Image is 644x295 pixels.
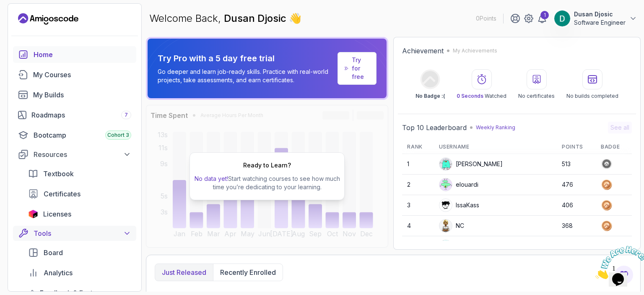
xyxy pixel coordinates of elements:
p: 0 Points [476,14,496,23]
td: 3 [402,195,434,216]
span: 7 [125,112,128,118]
div: [PERSON_NAME] [439,157,503,171]
button: Resources [13,147,136,162]
span: Analytics [44,268,73,278]
a: home [13,46,136,63]
a: builds [13,86,136,103]
span: Textbook [43,169,74,179]
span: Dusan Djosic [224,12,289,24]
td: 368 [557,216,596,236]
th: Rank [402,140,434,154]
h2: Ready to Learn? [243,161,291,170]
th: Username [434,140,557,154]
span: 👋 [289,12,301,25]
p: My Achievements [453,47,497,54]
div: 1 [540,11,549,19]
td: 513 [557,154,596,175]
a: textbook [23,165,136,182]
p: Dusan Djosic [574,10,626,18]
p: Welcome Back, [149,12,301,25]
img: Chat attention grabber [3,3,55,37]
h2: Achievement [402,46,444,56]
img: user profile image [554,10,570,26]
div: Tools [34,228,131,238]
a: bootcamp [13,127,136,144]
p: Try Pro with a 5 day free trial [158,52,334,64]
img: user profile image [439,219,452,232]
th: Points [557,140,596,154]
button: See all [608,122,632,133]
span: Board [44,248,63,258]
p: Recently enrolled [220,267,276,277]
p: No builds completed [566,93,618,99]
td: 2 [402,175,434,195]
div: Roadmaps [31,110,131,120]
td: 5 [402,236,434,257]
p: No certificates [518,93,555,99]
button: user profile imageDusan DjosicSoftware Engineer [554,10,637,27]
span: 0 Seconds [457,93,483,99]
span: 1 [3,3,7,10]
div: Home [34,50,131,60]
a: board [23,244,136,261]
div: Kalpanakakarla [439,240,498,253]
a: licenses [23,206,136,222]
a: Try for free [338,52,377,85]
button: Just released [155,264,213,281]
img: user profile image [439,199,452,211]
td: 1 [402,154,434,175]
th: Badge [596,140,632,154]
img: default monster avatar [439,240,452,253]
p: Watched [457,93,506,99]
td: 4 [402,216,434,236]
span: No data yet! [195,175,228,182]
p: Software Engineer [574,18,626,27]
div: Resources [34,149,131,159]
button: Tools [13,226,136,241]
a: Landing page [18,12,78,26]
iframe: chat widget [592,243,644,282]
span: Licenses [43,209,71,219]
span: Cohort 3 [107,132,129,138]
a: roadmaps [13,107,136,123]
p: Just released [162,267,206,277]
div: NC [439,219,464,232]
img: jetbrains icon [28,210,38,218]
td: 406 [557,195,596,216]
a: 1 [537,13,547,23]
p: Start watching courses to see how much time you’re dedicating to your learning. [193,175,341,191]
div: IssaKass [439,198,479,212]
div: My Courses [33,70,131,80]
div: Bootcamp [34,130,131,140]
img: default monster avatar [439,158,452,170]
p: Go deeper and learn job-ready skills. Practice with real-world projects, take assessments, and ea... [158,68,334,84]
a: Try for free [352,56,369,81]
button: Recently enrolled [213,264,283,281]
span: Certificates [44,189,80,199]
a: certificates [23,185,136,202]
a: courses [13,66,136,83]
p: No Badge :( [415,93,445,99]
div: elouardi [439,178,478,191]
a: analytics [23,264,136,281]
td: 331 [557,236,596,257]
img: default monster avatar [439,178,452,191]
p: Weekly Ranking [476,124,515,131]
h2: Top 10 Leaderboard [402,123,467,133]
div: My Builds [33,90,131,100]
td: 476 [557,175,596,195]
